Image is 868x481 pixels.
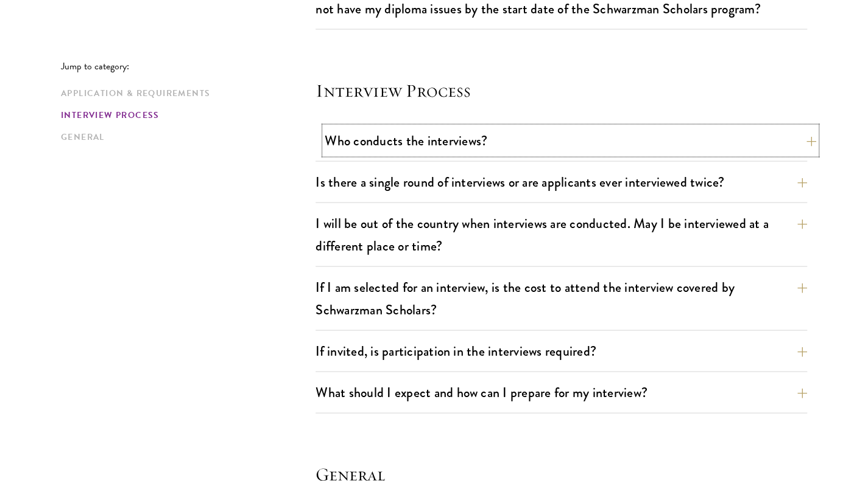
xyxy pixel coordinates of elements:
[316,379,807,406] button: What should I expect and how can I prepare for my interview?
[61,109,308,122] a: Interview Process
[316,168,807,196] button: Is there a single round of interviews or are applicants ever interviewed twice?
[61,61,316,72] p: Jump to category:
[61,87,308,100] a: Application & Requirements
[316,78,807,103] h4: Interview Process
[316,337,807,365] button: If invited, is participation in the interviews required?
[316,210,807,260] button: I will be out of the country when interviews are conducted. May I be interviewed at a different p...
[325,127,816,154] button: Who conducts the interviews?
[61,131,308,144] a: General
[316,274,807,324] button: If I am selected for an interview, is the cost to attend the interview covered by Schwarzman Scho...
